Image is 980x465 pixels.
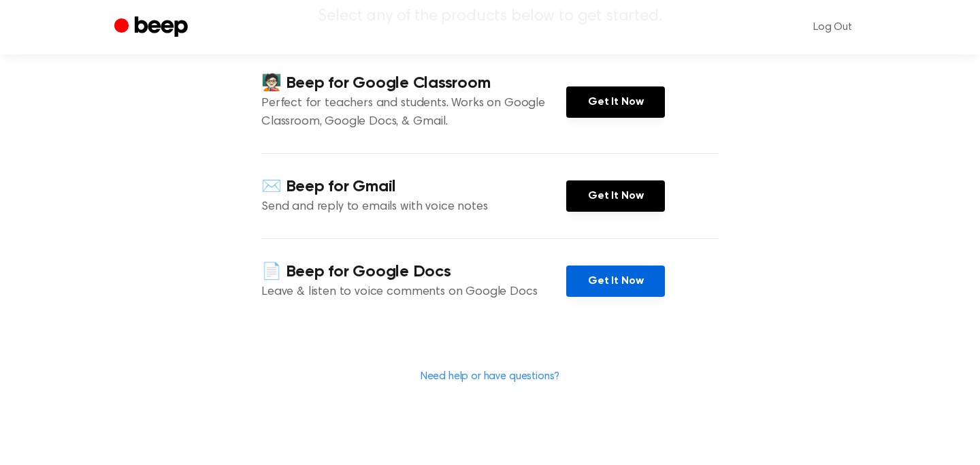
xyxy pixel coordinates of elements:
h4: 🧑🏻‍🏫 Beep for Google Classroom [261,72,566,95]
a: Need help or have questions? [421,371,560,382]
a: Log Out [800,11,866,44]
p: Leave & listen to voice comments on Google Docs [261,283,566,302]
p: Perfect for teachers and students. Works on Google Classroom, Google Docs, & Gmail. [261,95,566,131]
a: Beep [114,14,191,41]
a: Get It Now [566,266,665,297]
a: Get It Now [566,180,665,212]
h4: ✉️ Beep for Gmail [261,176,566,198]
h4: 📄 Beep for Google Docs [261,261,566,283]
p: Send and reply to emails with voice notes [261,198,566,217]
a: Get It Now [566,86,665,118]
